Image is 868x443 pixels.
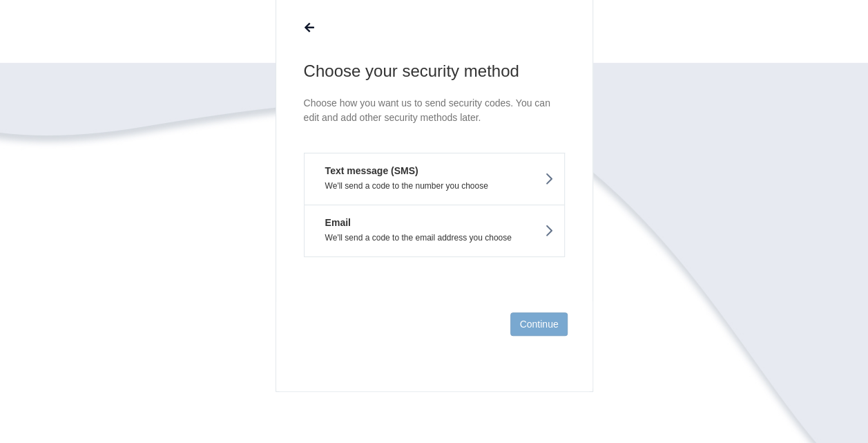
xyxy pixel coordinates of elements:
h1: Choose your security method [304,60,565,82]
em: Email [315,216,351,229]
button: EmailWe'll send a code to the email address you choose [304,205,565,257]
p: We'll send a code to the email address you choose [315,233,554,243]
button: Continue [510,312,567,336]
p: Choose how you want us to send security codes. You can edit and add other security methods later. [304,96,565,125]
em: Text message (SMS) [315,164,418,178]
button: Text message (SMS)We'll send a code to the number you choose [304,153,565,205]
p: We'll send a code to the number you choose [315,181,554,191]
